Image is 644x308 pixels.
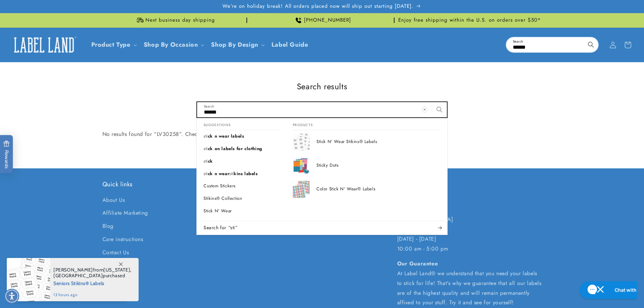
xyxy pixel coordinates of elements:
[286,130,447,154] a: Stick N' Wear Stikins® Labels
[316,186,440,192] p: Color Stick N' Wear® Labels
[316,139,440,145] p: Stick N' Wear Stikins® Labels
[102,195,125,207] a: About Us
[293,134,310,150] img: Stick N' Wear Stikins® Labels
[286,154,447,177] a: Sticky Dots
[286,177,447,201] a: Color Stick N' Wear® Labels
[417,102,432,117] button: Clear search term
[197,168,286,180] a: stick n wear stikins labels
[222,3,414,10] span: We’re on holiday break! All orders placed now will ship out starting [DATE].
[144,41,198,49] span: Shop By Occasion
[316,163,440,168] p: Sticky Dots
[583,37,598,52] button: Search
[53,279,132,287] span: Seniors Stikins® Labels
[208,133,244,139] span: ck n wear labels
[229,170,234,177] mark: sti
[397,195,542,254] p: [STREET_ADDRESS] Ste 274A [GEOGRAPHIC_DATA] [PHONE_NUMBER] [DATE] - [DATE] 10:00 am - 5:00 pm
[3,2,75,20] button: Gorgias live chat
[102,181,247,188] h2: Quick links
[397,13,542,27] div: Announcement
[38,8,67,15] h2: Chat with us
[397,181,542,188] h2: LABEL LAND
[91,40,130,49] a: Product Type
[204,146,262,152] p: stick on labels for clothing
[10,34,78,55] img: Label Land
[267,37,312,53] a: Label Guide
[53,273,103,279] span: [GEOGRAPHIC_DATA]
[204,171,258,177] p: stick n wear stikins labels
[102,81,542,92] h1: Search results
[4,289,19,304] div: Accessibility Menu
[397,260,438,267] strong: Our Guarantee
[197,130,286,143] a: stick n wear labels
[102,246,129,259] a: Contact Us
[53,267,132,279] span: from , purchased
[204,158,208,164] mark: sti
[271,41,308,49] span: Label Guide
[397,259,542,308] p: At Label Land® we understand that you need your labels to stick for life! That's why we guarantee...
[197,192,286,205] a: Stikins® Collection
[204,170,208,177] mark: sti
[204,159,213,164] p: stick
[197,180,286,192] a: Custom Stickers
[5,254,86,274] iframe: Sign Up via Text for Offers
[204,118,279,130] h2: Suggestions
[204,134,244,139] p: stick n wear labels
[103,267,130,273] span: [US_STATE]
[234,170,258,177] span: kins labels
[576,279,637,301] iframe: Gorgias live chat messenger
[293,118,440,130] h2: Products
[204,196,242,202] p: Stikins® Collection
[87,37,140,53] summary: Product Type
[204,183,236,189] p: Custom Stickers
[102,129,542,139] p: No results found for “LV30258”. Check the spelling or use a different word or phrase.
[3,140,10,168] span: Rewards
[204,224,238,231] span: Search for “sti”
[197,155,286,168] a: stick
[102,13,247,27] div: Announcement
[197,143,286,155] a: stick on labels for clothing
[432,102,447,117] button: Search
[398,17,541,24] span: Enjoy free shipping within the U.S. on orders over $50*
[53,292,132,298] span: 13 hours ago
[204,133,208,139] mark: sti
[207,37,267,53] summary: Shop By Design
[208,145,262,152] span: ck on labels for clothing
[293,157,310,174] img: Sticky Dots
[204,145,208,152] mark: sti
[197,205,286,217] a: Stick N' Wear
[145,17,215,24] span: Next business day shipping
[569,37,583,52] button: Clear search term
[208,158,213,164] span: ck
[8,32,80,58] a: Label Land
[102,233,143,246] a: Care instructions
[293,181,310,198] img: Color Stick N' Wear® Labels - Label Land
[102,207,148,220] a: Affiliate Marketing
[211,40,258,49] a: Shop By Design
[208,170,229,177] span: ck n wear
[204,208,232,214] p: Stick N' Wear
[140,37,207,53] summary: Shop By Occasion
[250,13,395,27] div: Announcement
[102,220,114,233] a: Blog
[304,17,351,24] span: [PHONE_NUMBER]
